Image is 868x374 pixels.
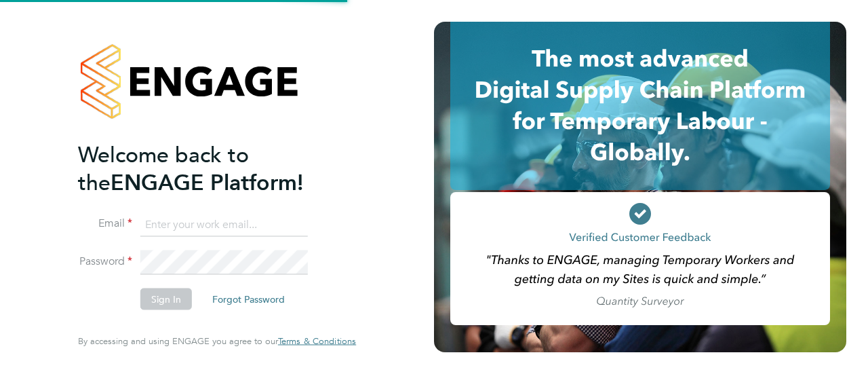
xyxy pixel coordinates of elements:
[278,335,356,347] span: Terms & Conditions
[78,335,356,347] span: By accessing and using ENGAGE you agree to our
[140,288,192,310] button: Sign In
[78,141,249,195] span: Welcome back to the
[278,336,356,347] a: Terms & Conditions
[78,255,132,269] label: Password
[201,288,296,310] button: Forgot Password
[78,217,132,231] label: Email
[140,212,308,237] input: Enter your work email...
[78,141,342,196] h2: ENGAGE Platform!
